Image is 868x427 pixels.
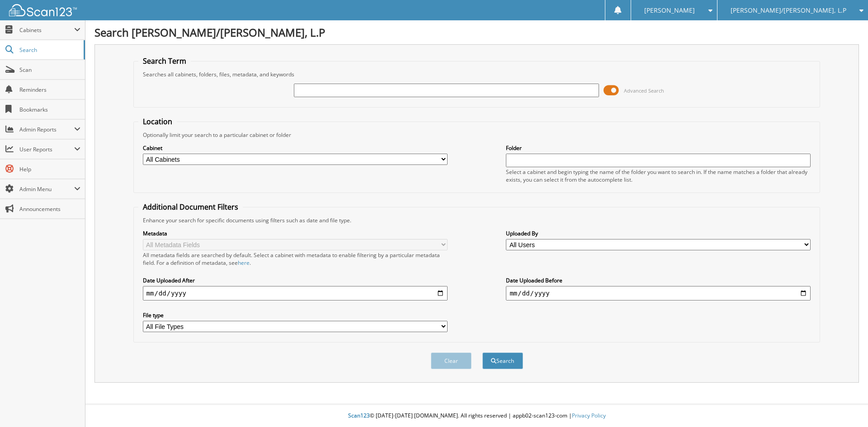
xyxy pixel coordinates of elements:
[143,286,448,300] input: start
[143,311,448,319] label: File type
[138,131,816,139] div: Optionally limit your search to a particular cabinet or folder
[138,202,243,212] legend: Additional Document Filters
[431,352,472,369] button: Clear
[19,106,80,113] span: Bookmarks
[9,4,77,16] img: scan123-logo-white.svg
[138,56,191,66] legend: Search Term
[143,230,448,237] label: Metadata
[143,144,448,152] label: Cabinet
[506,277,811,284] label: Date Uploaded Before
[19,86,80,94] span: Reminders
[506,230,811,237] label: Uploaded By
[143,277,448,284] label: Date Uploaded After
[138,117,177,127] legend: Location
[94,25,859,40] h1: Search [PERSON_NAME]/[PERSON_NAME], L.P
[644,8,695,13] span: [PERSON_NAME]
[238,259,250,267] a: here
[19,126,74,133] span: Admin Reports
[731,8,846,13] span: [PERSON_NAME]/[PERSON_NAME], L.P
[19,66,80,74] span: Scan
[19,205,80,213] span: Announcements
[138,216,816,224] div: Enhance your search for specific documents using filters such as date and file type.
[506,144,811,152] label: Folder
[19,46,79,54] span: Search
[572,412,606,419] a: Privacy Policy
[19,165,80,173] span: Help
[506,286,811,300] input: end
[506,168,811,183] div: Select a cabinet and begin typing the name of the folder you want to search in. If the name match...
[143,251,448,267] div: All metadata fields are searched by default. Select a cabinet with metadata to enable filtering b...
[19,145,74,153] span: User Reports
[85,405,868,427] div: © [DATE]-[DATE] [DOMAIN_NAME]. All rights reserved | appb02-scan123-com |
[482,352,523,369] button: Search
[348,412,370,419] span: Scan123
[19,185,74,193] span: Admin Menu
[138,70,816,78] div: Searches all cabinets, folders, files, metadata, and keywords
[624,87,664,94] span: Advanced Search
[19,26,74,34] span: Cabinets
